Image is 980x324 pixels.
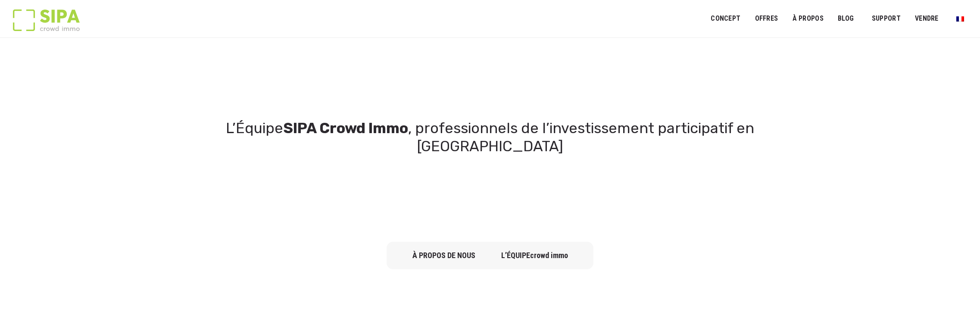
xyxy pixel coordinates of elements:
[530,251,568,260] span: crowd immo
[13,9,80,31] img: Logo
[951,10,970,27] a: Passer à
[711,8,967,29] nav: Menu principal
[188,119,792,156] h1: L’Équipe , professionnels de l’investissement participatif en [GEOGRAPHIC_DATA]
[705,9,746,28] a: Concept
[909,9,944,28] a: VENDRE
[283,119,408,137] strong: SIPA Crowd Immo
[956,16,964,22] img: Français
[832,9,860,28] a: Blog
[501,251,568,260] a: L’équipecrowd immo
[412,251,475,260] a: à propos de nous
[749,9,783,28] a: OFFRES
[786,9,829,28] a: À PROPOS
[866,9,906,28] a: SUPPORT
